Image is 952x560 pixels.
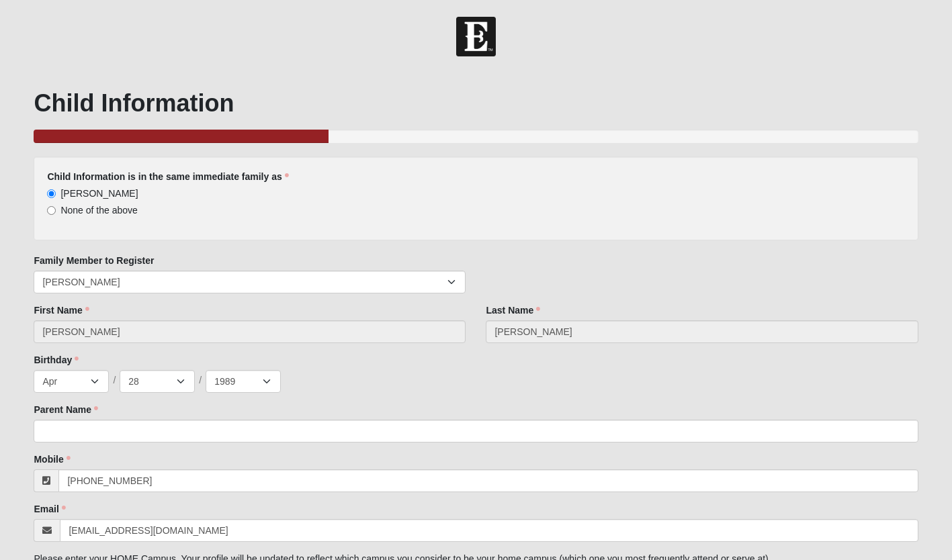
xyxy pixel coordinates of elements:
[199,373,202,388] span: /
[34,453,70,466] label: Mobile
[113,373,116,388] span: /
[34,353,79,367] label: Birthday
[34,304,89,317] label: First Name
[34,502,65,516] label: Email
[60,205,137,216] span: None of the above
[34,403,98,416] label: Parent Name
[34,254,154,267] label: Family Member to Register
[47,170,288,183] label: Child Information is in the same immediate family as
[486,304,540,317] label: Last Name
[47,189,56,198] input: [PERSON_NAME]
[60,188,138,199] span: [PERSON_NAME]
[34,89,918,118] h1: Child Information
[47,206,56,215] input: None of the above
[456,17,496,56] img: Church of Eleven22 Logo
